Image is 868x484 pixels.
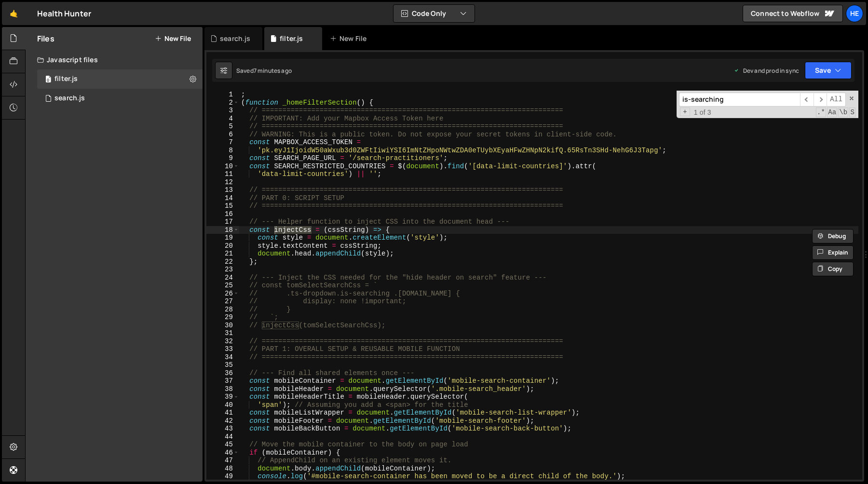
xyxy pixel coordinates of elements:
[733,67,799,75] div: Dev and prod in sync
[45,76,51,84] span: 0
[206,322,239,330] div: 30
[206,154,239,162] div: 9
[330,34,370,43] div: New File
[155,35,191,42] button: New File
[816,108,826,117] span: RegExp Search
[37,33,54,44] h2: Files
[206,449,239,457] div: 46
[206,369,239,377] div: 36
[393,5,475,22] button: Code Only
[37,69,203,89] div: 16494/44708.js
[254,67,292,75] div: 7 minutes ago
[206,393,239,401] div: 39
[37,89,203,108] div: 16494/45041.js
[54,75,78,83] div: filter.js
[206,242,239,250] div: 20
[800,93,814,107] span: ​
[206,337,239,346] div: 32
[206,147,239,155] div: 8
[206,306,239,314] div: 28
[37,8,91,19] div: Health Hunter
[827,108,837,117] span: CaseSensitive Search
[827,93,846,107] span: Alt-Enter
[206,329,239,337] div: 31
[814,93,827,107] span: ​
[236,67,292,75] div: Saved
[206,290,239,298] div: 26
[812,229,854,243] button: Debug
[206,107,239,115] div: 3
[206,472,239,481] div: 49
[54,94,85,103] div: search.js
[206,162,239,171] div: 10
[206,266,239,274] div: 23
[206,353,239,362] div: 34
[206,194,239,202] div: 14
[26,50,203,69] div: Javascript files
[206,345,239,353] div: 33
[206,409,239,417] div: 41
[812,245,854,260] button: Explain
[206,226,239,234] div: 18
[206,457,239,465] div: 47
[206,433,239,441] div: 44
[206,258,239,266] div: 22
[206,274,239,282] div: 24
[206,115,239,123] div: 4
[849,108,855,117] span: Search In Selection
[206,131,239,139] div: 6
[206,202,239,210] div: 15
[206,186,239,194] div: 13
[2,2,26,25] a: 🤙
[206,170,239,178] div: 11
[206,91,239,99] div: 1
[812,262,854,276] button: Copy
[206,210,239,218] div: 16
[206,401,239,409] div: 40
[206,297,239,306] div: 27
[206,465,239,473] div: 48
[206,234,239,242] div: 19
[206,441,239,449] div: 45
[206,218,239,226] div: 17
[220,34,250,43] div: search.js
[206,425,239,433] div: 43
[206,250,239,258] div: 21
[206,417,239,425] div: 42
[206,138,239,147] div: 7
[846,5,863,22] a: He
[206,99,239,107] div: 2
[805,62,852,79] button: Save
[690,108,715,117] span: 1 of 3
[680,108,690,117] span: Toggle Replace mode
[206,178,239,187] div: 12
[206,361,239,369] div: 35
[206,385,239,393] div: 38
[206,122,239,131] div: 5
[280,34,303,43] div: filter.js
[838,108,848,117] span: Whole Word Search
[206,313,239,322] div: 29
[743,5,843,22] a: Connect to Webflow
[206,282,239,290] div: 25
[679,93,800,107] input: Search for
[206,377,239,385] div: 37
